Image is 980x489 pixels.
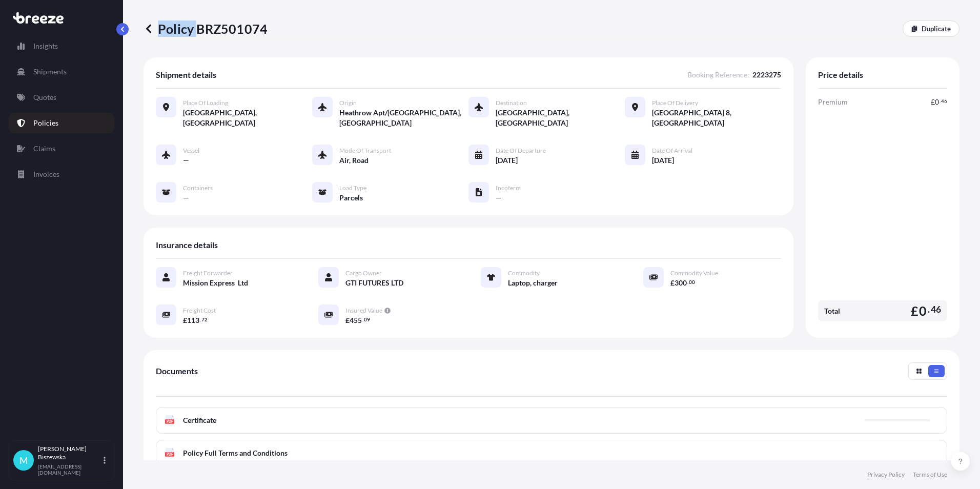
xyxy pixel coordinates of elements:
span: Load Type [339,184,366,192]
span: Air, Road [339,155,369,166]
span: Insurance details [156,240,218,250]
span: [DATE] [496,155,518,166]
span: . [928,307,930,313]
span: £ [931,98,935,106]
span: Certificate [183,415,216,425]
p: [EMAIL_ADDRESS][DOMAIN_NAME] [38,463,101,476]
span: [GEOGRAPHIC_DATA] 8, [GEOGRAPHIC_DATA] [652,108,781,128]
a: Shipments [9,62,114,82]
p: Claims [33,144,55,154]
span: — [183,155,189,166]
span: 2223275 [752,70,781,80]
p: Insights [33,41,58,51]
span: Commodity [508,269,540,277]
p: Policies [33,118,58,128]
p: [PERSON_NAME] Biszewska [38,445,101,461]
span: 0 [935,98,939,106]
span: 00 [689,280,695,284]
span: Destination [496,99,527,107]
span: [DATE] [652,155,674,166]
span: Incoterm [496,184,521,192]
span: Cargo Owner [345,269,382,277]
a: Claims [9,138,114,159]
span: 46 [931,307,941,313]
span: 455 [350,317,362,324]
span: Documents [156,366,198,376]
span: Laptop, charger [508,278,558,288]
span: — [183,193,189,203]
span: Date of Arrival [652,147,692,155]
span: Date of Departure [496,147,546,155]
span: 46 [941,99,947,103]
span: . [687,280,688,284]
span: £ [670,279,675,287]
a: Policies [9,113,114,133]
text: PDF [167,420,173,423]
span: 0 [919,304,927,317]
span: . [200,318,201,321]
span: Price details [818,70,863,80]
span: £ [183,317,187,324]
p: Shipments [33,67,67,77]
span: GTI FUTURES LTD [345,278,403,288]
p: Quotes [33,92,56,103]
span: 09 [364,318,370,321]
p: Invoices [33,169,59,179]
span: £ [911,304,918,317]
span: Place of Loading [183,99,228,107]
span: . [940,99,941,103]
text: PDF [167,453,173,456]
span: Booking Reference : [687,70,749,80]
span: 72 [201,318,208,321]
span: Origin [339,99,357,107]
a: PDFPolicy Full Terms and Conditions [156,440,947,466]
a: Insights [9,36,114,56]
span: Mission Express Ltd [183,278,248,288]
span: Commodity Value [670,269,718,277]
a: Terms of Use [913,471,947,479]
a: Privacy Policy [867,471,905,479]
span: M [19,455,28,465]
span: . [362,318,363,321]
a: Quotes [9,87,114,108]
span: Containers [183,184,213,192]
a: Duplicate [903,21,959,37]
span: Mode of Transport [339,147,391,155]
span: [GEOGRAPHIC_DATA], [GEOGRAPHIC_DATA] [496,108,625,128]
span: Insured Value [345,307,382,315]
span: 300 [675,279,687,287]
a: Invoices [9,164,114,185]
span: Premium [818,97,848,107]
span: Place of Delivery [652,99,698,107]
span: Freight Forwarder [183,269,233,277]
span: [GEOGRAPHIC_DATA], [GEOGRAPHIC_DATA] [183,108,312,128]
span: £ [345,317,350,324]
span: Vessel [183,147,199,155]
span: — [496,193,502,203]
span: Freight Cost [183,307,216,315]
span: Parcels [339,193,363,203]
span: Total [824,306,840,316]
span: Heathrow Apt/[GEOGRAPHIC_DATA], [GEOGRAPHIC_DATA] [339,108,468,128]
span: 113 [187,317,199,324]
p: Policy BRZ501074 [144,21,268,37]
span: Policy Full Terms and Conditions [183,448,288,458]
p: Duplicate [922,24,951,34]
span: Shipment details [156,70,216,80]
